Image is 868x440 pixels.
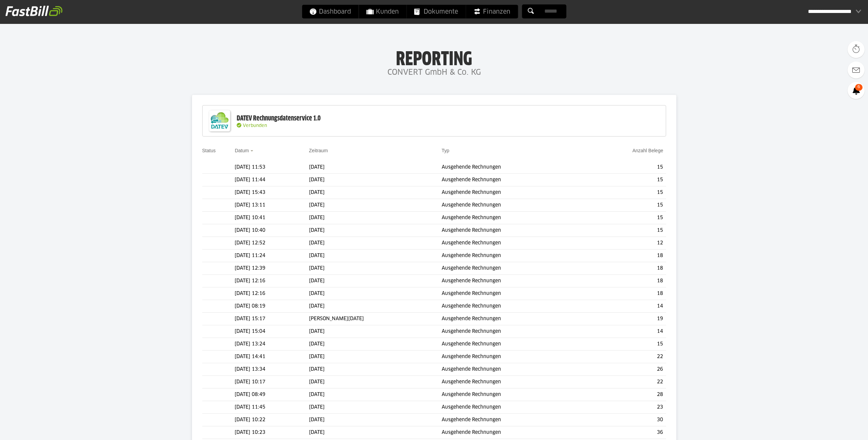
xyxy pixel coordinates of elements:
[309,287,442,300] td: [DATE]
[442,161,585,174] td: Ausgehende Rechnungen
[235,313,309,325] td: [DATE] 15:17
[442,388,585,401] td: Ausgehende Rechnungen
[235,224,309,237] td: [DATE] 10:40
[235,300,309,313] td: [DATE] 08:19
[309,351,442,363] td: [DATE]
[442,363,585,376] td: Ausgehende Rechnungen
[585,212,666,224] td: 15
[585,414,666,426] td: 30
[235,401,309,414] td: [DATE] 11:45
[243,124,267,128] span: Verbunden
[235,363,309,376] td: [DATE] 13:34
[848,82,865,99] a: 6
[309,363,442,376] td: [DATE]
[309,401,442,414] td: [DATE]
[407,5,466,18] a: Dokumente
[442,186,585,199] td: Ausgehende Rechnungen
[309,174,442,186] td: [DATE]
[309,426,442,439] td: [DATE]
[442,199,585,212] td: Ausgehende Rechnungen
[359,5,406,18] a: Kunden
[585,426,666,439] td: 36
[5,5,62,16] img: fastbill_logo_white.png
[442,313,585,325] td: Ausgehende Rechnungen
[235,376,309,388] td: [DATE] 10:17
[309,300,442,313] td: [DATE]
[309,199,442,212] td: [DATE]
[585,338,666,351] td: 15
[442,148,450,153] a: Typ
[585,388,666,401] td: 28
[414,5,458,18] span: Dokumente
[309,275,442,287] td: [DATE]
[442,401,585,414] td: Ausgehende Rechnungen
[309,262,442,275] td: [DATE]
[585,224,666,237] td: 15
[202,148,216,153] a: Status
[235,262,309,275] td: [DATE] 12:39
[442,338,585,351] td: Ausgehende Rechnungen
[68,48,800,66] h1: Reporting
[585,199,666,212] td: 15
[585,376,666,388] td: 22
[309,414,442,426] td: [DATE]
[442,250,585,262] td: Ausgehende Rechnungen
[585,351,666,363] td: 22
[206,107,233,134] img: DATEV-Datenservice Logo
[309,376,442,388] td: [DATE]
[442,287,585,300] td: Ausgehende Rechnungen
[309,186,442,199] td: [DATE]
[585,300,666,313] td: 14
[442,224,585,237] td: Ausgehende Rechnungen
[309,148,328,153] a: Zeitraum
[235,250,309,262] td: [DATE] 11:24
[235,275,309,287] td: [DATE] 12:16
[235,148,249,153] a: Datum
[309,250,442,262] td: [DATE]
[235,325,309,338] td: [DATE] 15:04
[585,237,666,250] td: 12
[309,388,442,401] td: [DATE]
[235,174,309,186] td: [DATE] 11:44
[585,250,666,262] td: 18
[585,313,666,325] td: 19
[309,212,442,224] td: [DATE]
[309,224,442,237] td: [DATE]
[309,313,442,325] td: [PERSON_NAME][DATE]
[235,186,309,199] td: [DATE] 15:43
[237,114,321,123] div: DATEV Rechnungsdatenservice 1.0
[442,275,585,287] td: Ausgehende Rechnungen
[235,338,309,351] td: [DATE] 13:24
[235,414,309,426] td: [DATE] 10:22
[855,84,863,91] span: 6
[585,174,666,186] td: 15
[442,325,585,338] td: Ausgehende Rechnungen
[235,426,309,439] td: [DATE] 10:23
[442,237,585,250] td: Ausgehende Rechnungen
[442,300,585,313] td: Ausgehende Rechnungen
[585,161,666,174] td: 15
[442,351,585,363] td: Ausgehende Rechnungen
[585,401,666,414] td: 23
[309,5,351,18] span: Dashboard
[442,262,585,275] td: Ausgehende Rechnungen
[235,161,309,174] td: [DATE] 11:53
[235,287,309,300] td: [DATE] 12:16
[442,174,585,186] td: Ausgehende Rechnungen
[302,5,358,18] a: Dashboard
[442,376,585,388] td: Ausgehende Rechnungen
[235,351,309,363] td: [DATE] 14:41
[585,325,666,338] td: 14
[309,325,442,338] td: [DATE]
[585,287,666,300] td: 18
[235,237,309,250] td: [DATE] 12:52
[585,262,666,275] td: 18
[235,388,309,401] td: [DATE] 08:49
[442,426,585,439] td: Ausgehende Rechnungen
[815,420,861,437] iframe: Öffnet ein Widget, in dem Sie weitere Informationen finden
[585,186,666,199] td: 15
[442,414,585,426] td: Ausgehende Rechnungen
[309,338,442,351] td: [DATE]
[442,212,585,224] td: Ausgehende Rechnungen
[466,5,518,18] a: Finanzen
